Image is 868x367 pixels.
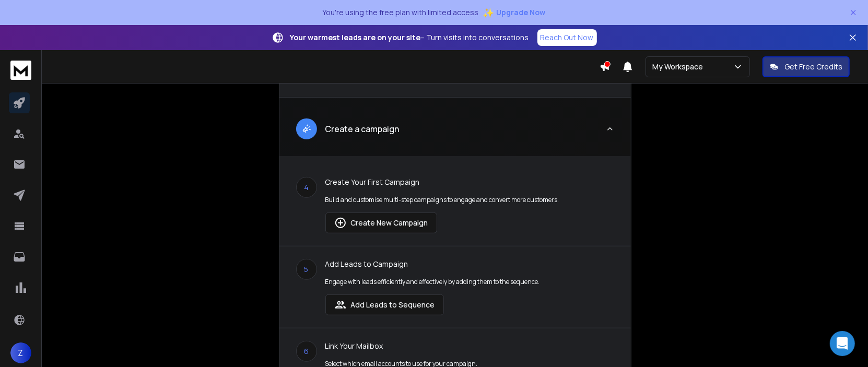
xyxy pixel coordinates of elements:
[296,177,317,198] div: 4
[10,342,31,363] button: Z
[830,331,855,356] div: Open Intercom Messenger
[325,259,540,269] p: Add Leads to Campaign
[296,259,317,280] div: 5
[279,110,631,156] button: leadCreate a campaign
[763,56,850,77] button: Get Free Credits
[483,2,546,23] button: ✨Upgrade Now
[325,177,559,187] p: Create Your First Campaign
[300,122,313,135] img: lead
[541,32,594,43] p: Reach Out Now
[652,62,707,72] p: My Workspace
[325,294,444,315] button: Add Leads to Sequence
[784,62,842,72] p: Get Free Credits
[10,61,31,80] img: logo
[325,212,437,233] button: Create New Campaign
[323,7,479,18] p: You're using the free plan with limited access
[290,32,421,42] strong: Your warmest leads are on your site
[325,196,559,204] p: Build and customise multi-step campaigns to engage and convert more customers.
[497,7,546,18] span: Upgrade Now
[537,29,597,46] a: Reach Out Now
[296,341,317,362] div: 6
[325,278,540,286] p: Engage with leads efficiently and effectively by adding them to the sequence.
[325,123,400,135] p: Create a campaign
[290,32,529,43] p: – Turn visits into conversations
[334,217,347,229] img: lead
[483,5,495,20] span: ✨
[325,341,478,351] p: Link Your Mailbox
